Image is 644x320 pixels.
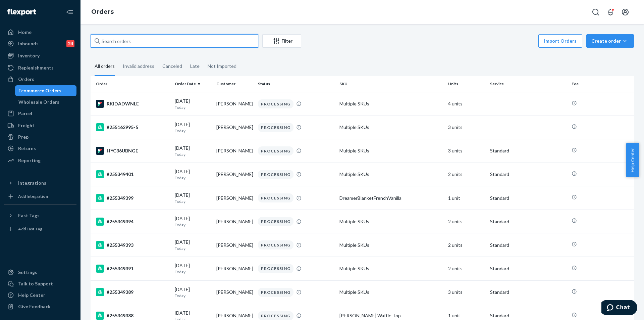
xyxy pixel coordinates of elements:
button: Open Search Box [589,5,602,19]
div: PROCESSING [258,288,293,297]
td: Multiple SKUs [337,210,445,233]
th: Order [91,76,172,92]
div: Inventory [18,52,40,59]
a: Freight [4,120,76,131]
td: Multiple SKUs [337,257,445,280]
div: [DATE] [175,168,211,181]
button: Open account menu [619,5,632,19]
div: [DATE] [175,262,211,275]
div: [DATE] [175,286,211,299]
div: #255349388 [96,312,169,320]
td: 2 units [445,163,487,186]
div: #255162995-5 [96,123,169,131]
th: Units [445,76,487,92]
td: Multiple SKUs [337,163,445,186]
div: Parcel [18,110,32,117]
div: PROCESSING [258,217,293,226]
div: PROCESSING [258,146,293,155]
a: Orders [4,74,76,85]
div: Invalid address [123,57,154,75]
td: [PERSON_NAME] [214,210,255,233]
div: Canceled [162,57,182,75]
div: #255349401 [96,170,169,178]
div: RKIDADWNLE [96,100,169,108]
td: [PERSON_NAME] [214,92,255,116]
div: Help Center [18,292,45,299]
a: Inventory [4,50,76,61]
td: 3 units [445,116,487,139]
div: Inbounds [18,40,39,47]
div: PROCESSING [258,264,293,273]
a: Returns [4,143,76,154]
td: 2 units [445,210,487,233]
button: Fast Tags [4,210,76,221]
div: Add Fast Tag [18,226,42,232]
div: Customer [216,81,253,87]
p: Standard [490,265,566,272]
a: Replenishments [4,62,76,73]
td: 1 unit [445,186,487,210]
div: Wholesale Orders [18,99,59,105]
p: Today [175,269,211,275]
th: Order Date [172,76,214,92]
div: [DATE] [175,215,211,228]
button: Talk to Support [4,278,76,289]
a: Reporting [4,155,76,166]
button: Help Center [626,143,639,177]
div: Filter [263,38,301,44]
div: #255349393 [96,241,169,249]
div: PROCESSING [258,123,293,132]
td: [PERSON_NAME] [214,186,255,210]
a: Ecommerce Orders [15,85,77,96]
a: Add Fast Tag [4,224,76,234]
td: Multiple SKUs [337,116,445,139]
div: Give Feedback [18,303,51,310]
div: DreamerBlanketFrenchVanilla [339,195,443,201]
div: Replenishments [18,64,54,71]
p: Standard [490,312,566,319]
td: [PERSON_NAME] [214,233,255,257]
th: Fee [569,76,634,92]
td: Multiple SKUs [337,280,445,304]
td: [PERSON_NAME] [214,257,255,280]
a: Home [4,27,76,38]
p: Standard [490,147,566,154]
div: Freight [18,122,35,129]
td: [PERSON_NAME] [214,163,255,186]
button: Filter [262,34,301,48]
div: [PERSON_NAME] Waffle Top [339,312,443,319]
div: Ecommerce Orders [18,87,61,94]
a: Prep [4,132,76,142]
div: PROCESSING [258,99,293,108]
th: Service [487,76,569,92]
p: Today [175,222,211,228]
div: #255349394 [96,218,169,226]
div: #255349399 [96,194,169,202]
button: Create order [586,34,634,48]
p: Standard [490,242,566,248]
div: Integrations [18,180,46,186]
div: PROCESSING [258,240,293,249]
a: Inbounds24 [4,38,76,49]
td: Multiple SKUs [337,139,445,163]
div: Orders [18,76,34,83]
div: Prep [18,134,29,140]
button: Close Navigation [63,5,76,19]
div: Add Integration [18,193,48,199]
td: Multiple SKUs [337,92,445,116]
p: Standard [490,195,566,201]
td: 3 units [445,139,487,163]
td: [PERSON_NAME] [214,116,255,139]
div: Talk to Support [18,280,53,287]
div: Settings [18,269,37,276]
a: Parcel [4,108,76,119]
p: Today [175,175,211,181]
div: HYC36UBNGE [96,147,169,155]
div: Fast Tags [18,212,40,219]
div: Not Imported [208,57,236,75]
td: Multiple SKUs [337,233,445,257]
p: Today [175,245,211,251]
td: [PERSON_NAME] [214,139,255,163]
p: Today [175,128,211,134]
